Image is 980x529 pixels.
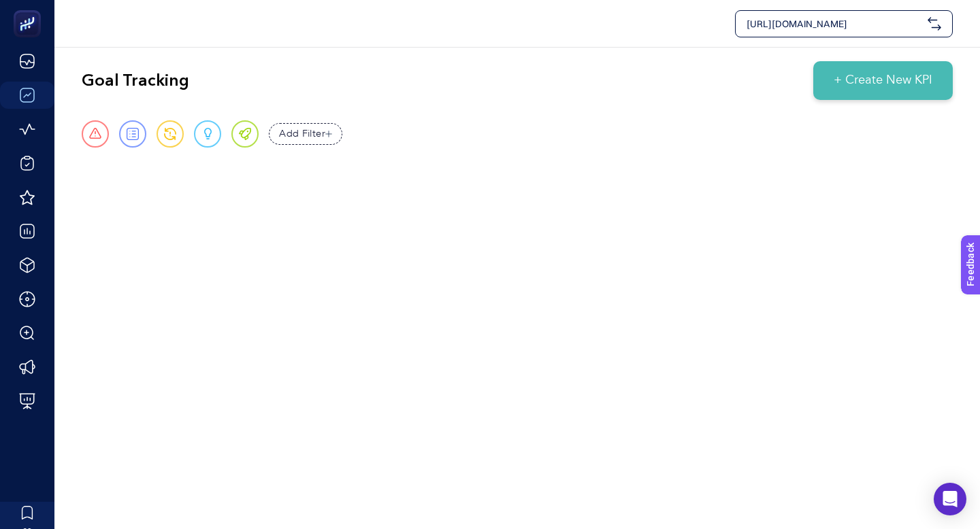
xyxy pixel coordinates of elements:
[82,70,189,92] h2: Goal Tracking
[8,4,52,15] span: Feedback
[928,17,941,31] img: svg%3e
[279,126,325,141] span: Add Filter
[934,483,966,515] div: Open Intercom Messenger
[834,71,932,90] span: + Create New KPI
[325,131,332,137] img: add filter
[747,17,922,31] span: [URL][DOMAIN_NAME]
[813,61,953,100] button: + Create New KPI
